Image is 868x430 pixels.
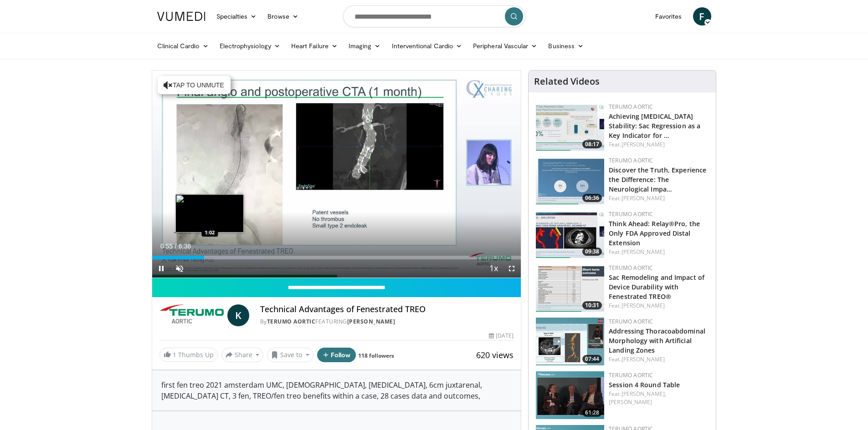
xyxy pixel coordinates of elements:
[582,301,602,309] span: 10:31
[221,348,264,362] button: Share
[536,103,604,151] a: 08:17
[609,371,653,379] a: Terumo Aortic
[160,243,173,250] span: 0:55
[609,210,653,218] a: Terumo Aortic
[152,259,170,278] button: Pause
[609,112,700,140] a: Achieving [MEDICAL_DATA] Stability: Sac Regression as a Key Indicator for …
[157,12,205,21] img: VuMedi Logo
[621,390,666,398] a: [PERSON_NAME],
[173,350,176,359] span: 1
[317,348,356,362] button: Follow
[621,194,665,202] a: [PERSON_NAME]
[609,355,709,364] div: Feat.
[536,318,604,365] a: 07:44
[582,355,602,363] span: 07:44
[609,380,680,389] a: Session 4 Round Table
[467,37,543,55] a: Peripheral Vascular
[609,248,709,256] div: Feat.
[650,7,688,25] a: Favorites
[484,259,503,278] button: Playback Rate
[152,37,214,55] a: Clinical Cardio
[211,7,262,25] a: Specialties
[693,7,711,25] a: F
[609,166,706,193] a: Discover the Truth, Experience the Difference: The Neurological Impa…
[152,256,521,259] div: Progress Bar
[609,398,652,406] a: [PERSON_NAME]
[476,349,514,360] span: 620 views
[621,302,665,309] a: [PERSON_NAME]
[609,327,705,354] a: Addressing Thoracoabdominal Morphology with Artificial Landing Zones
[260,304,514,314] h4: Technical Advantages of Fenestrated TREO
[159,348,218,362] a: 1 Thumbs Up
[536,157,604,204] a: 06:36
[179,243,191,250] span: 6:36
[609,141,709,149] div: Feat.
[503,259,521,278] button: Fullscreen
[543,37,589,55] a: Business
[609,157,653,164] a: Terumo Aortic
[267,318,316,325] a: Terumo Aortic
[286,37,343,55] a: Heart Failure
[609,103,653,111] a: Terumo Aortic
[386,37,468,55] a: Interventional Cardio
[621,248,665,256] a: [PERSON_NAME]
[536,318,604,365] img: 66397a36-fe48-47c9-82c8-ecfb306297a4.png.150x105_q85_crop-smart_upscale.png
[609,318,653,325] a: Terumo Aortic
[536,210,604,258] a: 09:38
[609,219,700,247] a: Think Ahead: Relay®Pro, the Only FDA Approved Distal Extension
[227,304,249,326] a: K
[536,210,604,258] img: 7c0f0120-7d40-418d-b994-139776f918bc.150x105_q85_crop-smart_upscale.jpg
[609,302,709,310] div: Feat.
[262,7,304,25] a: Browse
[343,5,525,27] input: Search topics, interventions
[489,332,514,340] div: [DATE]
[267,348,313,362] button: Save to
[159,304,224,326] img: Terumo Aortic
[534,76,600,87] h4: Related Videos
[536,371,604,419] a: 61:28
[260,318,514,326] div: By FEATURING
[536,264,604,312] img: ef6e6e18-e9e0-4199-b590-680b0330182e.150x105_q85_crop-smart_upscale.jpg
[536,264,604,312] a: 10:31
[347,318,395,325] a: [PERSON_NAME]
[609,273,704,301] a: Sac Remodeling and Impact of Device Durability with Fenestrated TREO®
[175,243,177,250] span: /
[536,371,604,419] img: 6eff9bad-ff79-4394-8b32-8ce425dc8609.150x105_q85_crop-smart_upscale.jpg
[158,76,231,94] button: Tap to unmute
[170,259,189,278] button: Unmute
[152,370,521,410] div: first fen treo 2021 amsterdam UMC, [DEMOGRAPHIC_DATA], [MEDICAL_DATA], 6cm juxtarenal, [MEDICAL_D...
[358,352,394,359] a: 118 followers
[582,194,602,202] span: 06:36
[152,71,521,278] video-js: Video Player
[582,409,602,417] span: 61:28
[609,390,709,406] div: Feat.
[343,37,386,55] a: Imaging
[582,140,602,148] span: 08:17
[582,248,602,256] span: 09:38
[621,141,665,148] a: [PERSON_NAME]
[536,157,604,204] img: fede4798-4000-4147-90f4-c4751e54a150.150x105_q85_crop-smart_upscale.jpg
[214,37,286,55] a: Electrophysiology
[536,103,604,151] img: ffec0578-a895-4097-8e8c-bf100d722fa6.150x105_q85_crop-smart_upscale.jpg
[609,264,653,272] a: Terumo Aortic
[175,194,244,233] img: image.jpeg
[609,194,709,202] div: Feat.
[621,355,665,363] a: [PERSON_NAME]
